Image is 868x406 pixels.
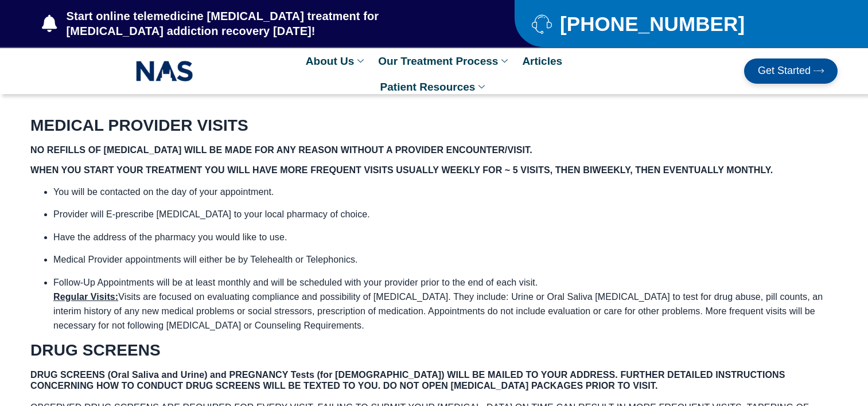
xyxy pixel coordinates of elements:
span: Get Started [758,65,811,77]
h5: WHEN YOU START YOUR TREATMENT YOU WILL HAVE MORE FREQUENT VISITS USUALLY WEEKLY FOR ~ 5 VISITS, T... [30,165,838,175]
a: Patient Resources [375,74,494,100]
h2: MEDICAL PROVIDER VISITS [30,116,838,135]
p: Have the address of the pharmacy you would like to use. [53,230,838,244]
a: [PHONE_NUMBER] [532,14,809,34]
p: You will be contacted on the day of your appointment. [53,185,838,199]
p: Follow-Up Appointments will be at least monthly and will be scheduled with your provider prior to... [53,275,838,333]
h5: DRUG SCREENS (Oral Saliva and Urine) and PREGNANCY Tests (for [DEMOGRAPHIC_DATA]) WILL BE MAILED ... [30,369,838,391]
a: Our Treatment Process [372,48,516,74]
a: Get Started [744,58,838,84]
img: NAS_email_signature-removebg-preview.png [136,58,193,84]
p: Medical Provider appointments will either be by Telehealth or Telephonics. [53,252,838,267]
h5: NO REFILLS OF [MEDICAL_DATA] WILL BE MADE FOR ANY REASON WITHOUT A PROVIDER ENCOUNTER/VISIT. [30,145,838,155]
a: Articles [516,48,568,74]
span: Start online telemedicine [MEDICAL_DATA] treatment for [MEDICAL_DATA] addiction recovery [DATE]! [64,9,469,38]
h2: DRUG SCREENS [30,341,838,360]
a: About Us [300,48,372,74]
u: Regular Visits: [53,292,118,302]
p: Provider will E-prescribe [MEDICAL_DATA] to your local pharmacy of choice. [53,207,838,221]
a: Start online telemedicine [MEDICAL_DATA] treatment for [MEDICAL_DATA] addiction recovery [DATE]! [42,9,469,38]
span: [PHONE_NUMBER] [557,17,745,31]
